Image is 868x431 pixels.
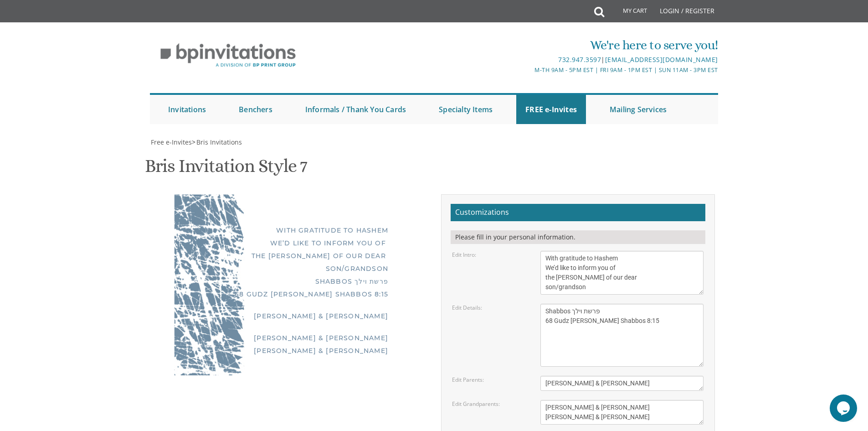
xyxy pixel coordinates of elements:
label: Edit Details: [452,304,482,312]
a: FREE e-Invites [516,95,586,124]
img: BP Invitation Loft [150,36,306,74]
a: Mailing Services [601,95,676,124]
div: With gratitude to Hashem We’d like to inform you of the [PERSON_NAME] of our dear son/grandson [192,224,388,275]
iframe: chat widget [830,395,859,422]
textarea: [PERSON_NAME] and [PERSON_NAME] [PERSON_NAME] and [PERSON_NAME] [540,400,704,425]
a: Bris Invitations [195,138,242,146]
div: We're here to serve you! [340,36,718,54]
span: > [192,138,242,146]
div: Shabbos פרשת וילך 68 Gudz [PERSON_NAME] Shabbos 8:15 [192,275,388,301]
a: [EMAIL_ADDRESS][DOMAIN_NAME] [605,55,718,64]
div: [PERSON_NAME] & [PERSON_NAME] [PERSON_NAME] & [PERSON_NAME] [192,332,388,357]
div: [PERSON_NAME] & [PERSON_NAME] [192,310,388,322]
span: Bris Invitations [196,138,242,146]
textarea: [DATE] Shacharis: 6:30 am Bris: 8:00 AM [GEOGRAPHIC_DATA][PERSON_NAME] [STREET_ADDRESS] [540,304,704,367]
textarea: With gratitude to Hashem We’d like to inform you of the bris of our dear son/grandson [540,251,704,295]
label: Edit Parents: [452,376,484,384]
a: My Cart [603,1,653,24]
div: Please fill in your personal information. [451,230,705,244]
label: Edit Grandparents: [452,400,500,408]
a: 732.947.3597 [558,55,601,64]
span: Free e-Invites [151,138,192,146]
a: Free e-Invites [150,138,192,146]
a: Specialty Items [430,95,502,124]
a: Informals / Thank You Cards [296,95,415,124]
a: Benchers [230,95,282,124]
textarea: [PERSON_NAME] & [PERSON_NAME] [540,376,704,391]
div: M-Th 9am - 5pm EST | Fri 9am - 1pm EST | Sun 11am - 3pm EST [340,65,718,75]
a: Invitations [159,95,215,124]
label: Edit Intro: [452,251,476,259]
h1: Bris Invitation Style 7 [145,156,307,183]
div: | [340,54,718,65]
h2: Customizations [451,204,705,221]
